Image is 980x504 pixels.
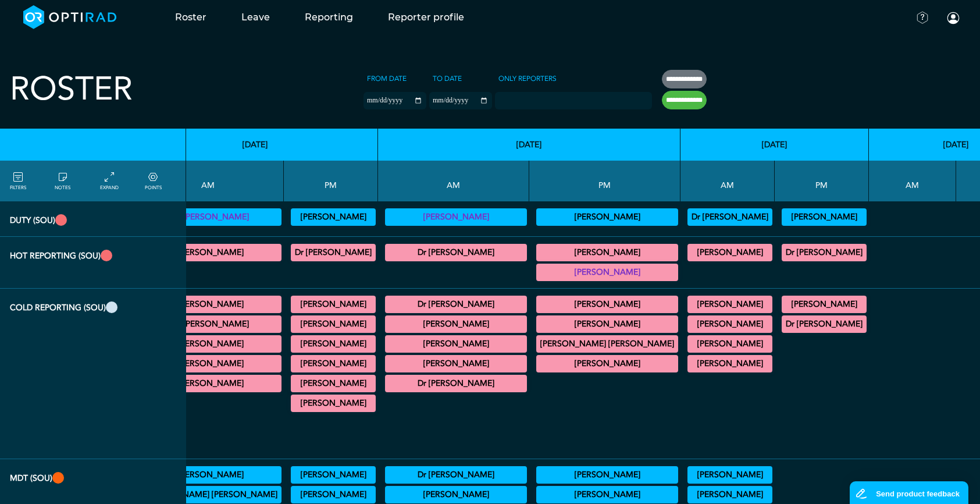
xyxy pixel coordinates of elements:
[538,246,676,260] summary: [PERSON_NAME]
[385,375,527,392] div: General MRI 09:30 - 12:00
[141,357,280,371] summary: [PERSON_NAME]
[689,337,771,351] summary: [PERSON_NAME]
[385,244,527,261] div: MRI Trauma & Urgent/CT Trauma & Urgent 09:00 - 13:00
[689,488,771,502] summary: [PERSON_NAME]
[141,468,280,482] summary: [PERSON_NAME]
[140,466,281,484] div: Upper GI Cancer MDT 08:00 - 09:00
[387,468,525,482] summary: Dr [PERSON_NAME]
[689,357,771,371] summary: [PERSON_NAME]
[783,317,865,331] summary: Dr [PERSON_NAME]
[869,161,956,201] th: AM
[293,210,374,224] summary: [PERSON_NAME]
[141,297,280,311] summary: [PERSON_NAME]
[538,297,676,311] summary: [PERSON_NAME]
[687,335,772,353] div: General CT 09:00 - 13:00
[293,488,374,502] summary: [PERSON_NAME]
[291,375,376,392] div: General MRI 14:30 - 15:00
[536,208,678,226] div: Vetting (30 PF Points) 13:00 - 17:00
[687,208,772,226] div: Vetting (30 PF Points) 09:00 - 13:00
[387,210,525,224] summary: [PERSON_NAME]
[689,210,771,224] summary: Dr [PERSON_NAME]
[293,297,374,311] summary: [PERSON_NAME]
[782,296,867,313] div: General MRI 14:30 - 17:00
[293,246,374,260] summary: Dr [PERSON_NAME]
[687,486,772,503] div: Breast 08:00 - 10:30
[133,129,378,161] th: [DATE]
[687,315,772,333] div: General CT/General MRI 08:00 - 10:30
[10,70,133,109] h2: Roster
[291,466,376,484] div: Gynae 13:00 - 14:30
[536,335,678,353] div: General CT 16:00 - 17:15
[775,161,869,201] th: PM
[529,161,680,201] th: PM
[536,466,678,484] div: MDT 12:00 - 13:00
[387,337,525,351] summary: [PERSON_NAME]
[538,265,676,279] summary: [PERSON_NAME]
[133,161,284,201] th: AM
[378,129,680,161] th: [DATE]
[293,468,374,482] summary: [PERSON_NAME]
[385,355,527,372] div: General CT 09:30 - 12:30
[141,377,280,391] summary: [PERSON_NAME]
[291,335,376,353] div: General CT/General MRI 13:00 - 14:00
[140,315,281,333] div: General CT 08:00 - 09:00
[140,208,281,226] div: Vetting 09:00 - 13:00
[536,244,678,261] div: CT Trauma & Urgent/MRI Trauma & Urgent 13:00 - 17:30
[291,355,376,372] div: General MRI/General CT 14:00 - 16:00
[293,396,374,410] summary: [PERSON_NAME]
[385,486,527,503] div: Colorectal 08:00 - 09:30
[687,296,772,313] div: General MRI 07:00 - 09:00
[689,246,771,260] summary: [PERSON_NAME]
[10,171,26,191] a: FILTERS
[687,244,772,261] div: MRI Trauma & Urgent/CT Trauma & Urgent 09:00 - 13:00
[536,296,678,313] div: General CT/General MRI 14:00 - 17:00
[538,357,676,371] summary: [PERSON_NAME]
[140,296,281,313] div: General MRI 07:00 - 08:00
[378,161,529,201] th: AM
[536,264,678,281] div: CT Trauma & Urgent/MRI Trauma & Urgent 13:00 - 17:00
[689,468,771,482] summary: [PERSON_NAME]
[141,210,280,224] summary: Dr [PERSON_NAME]
[536,355,678,372] div: CB CT Dental 17:30 - 18:30
[538,488,676,502] summary: [PERSON_NAME]
[496,94,554,104] input: null
[291,208,376,226] div: Vetting (30 PF Points) 13:00 - 17:00
[783,210,865,224] summary: [PERSON_NAME]
[100,171,119,191] a: collapse/expand entries
[385,466,527,484] div: Colorectal 08:00 - 09:30
[293,337,374,351] summary: [PERSON_NAME]
[495,70,560,87] label: Only Reporters
[291,486,376,503] div: Gynae 13:00 - 14:30
[687,466,772,484] div: Breast 08:00 - 10:30
[291,315,376,333] div: General MRI 13:00 - 17:00
[387,297,525,311] summary: Dr [PERSON_NAME]
[536,486,678,503] div: ILD 12:30 - 13:30
[689,317,771,331] summary: [PERSON_NAME]
[141,317,280,331] summary: Dr [PERSON_NAME]
[387,357,525,371] summary: [PERSON_NAME]
[385,315,527,333] div: General CT 08:00 - 09:00
[141,337,280,351] summary: [PERSON_NAME]
[140,375,281,392] div: FLU General Adult/General CT 11:00 - 13:00
[538,468,676,482] summary: [PERSON_NAME]
[140,486,281,503] div: HPB 08:00 - 09:00
[293,377,374,391] summary: [PERSON_NAME]
[536,315,678,333] div: General CT 14:00 - 17:00
[538,317,676,331] summary: [PERSON_NAME]
[429,70,465,87] label: To date
[387,488,525,502] summary: [PERSON_NAME]
[55,171,70,191] a: show/hide notes
[291,296,376,313] div: General CT/General MRI 13:00 - 15:00
[680,161,775,201] th: AM
[783,246,865,260] summary: Dr [PERSON_NAME]
[140,355,281,372] div: General MRI/General CT 09:00 - 13:00
[293,317,374,331] summary: [PERSON_NAME]
[387,377,525,391] summary: Dr [PERSON_NAME]
[782,244,867,261] div: MRI Trauma & Urgent/CT Trauma & Urgent 13:00 - 17:30
[140,244,281,261] div: MRI Trauma & Urgent/CT Trauma & Urgent 09:00 - 13:00
[293,357,374,371] summary: [PERSON_NAME]
[689,297,771,311] summary: [PERSON_NAME]
[364,70,410,87] label: From date
[291,395,376,412] div: General CT/General MRI 16:00 - 17:00
[141,488,280,502] summary: [PERSON_NAME] [PERSON_NAME]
